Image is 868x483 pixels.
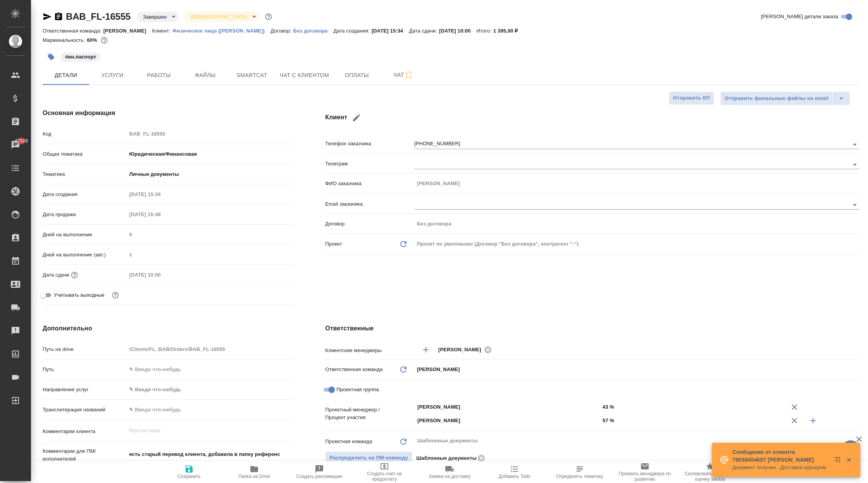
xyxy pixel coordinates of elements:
p: Дней на выполнение (авт.) [43,251,126,259]
button: Open [855,349,857,351]
button: Добавить менеджера [417,340,435,359]
span: Распределить на ПМ-команду [329,454,408,462]
h4: Дополнительно [43,324,294,333]
p: Клиентские менеджеры [325,347,414,354]
button: Добавить Todo [482,461,547,483]
p: Клиент: [152,28,172,34]
span: Создать счет на предоплату [356,471,412,482]
button: 🙏 [841,440,860,460]
p: Договор: [270,28,293,34]
span: В заказе уже есть ответственный ПМ или ПМ группа [325,451,412,465]
span: Создать рекламацию [296,474,343,479]
div: Юридическая/Финансовая [126,148,294,161]
span: Услуги [94,70,131,80]
p: [PERSON_NAME] [103,28,152,34]
div: Личные документы [126,168,294,181]
span: Заявка на доставку [429,474,470,479]
span: Папка на Drive [238,474,270,479]
p: Телефон заказчика [325,140,414,148]
button: Доп статусы указывают на важность/срочность заказа [263,12,274,22]
span: Чат [385,70,422,80]
button: Открыть в новой вкладке [830,452,848,471]
div: [PERSON_NAME] [414,363,859,376]
p: Транслитерация названий [43,406,126,414]
input: ✎ Введи что-нибудь [600,401,785,413]
svg: Подписаться [404,70,413,80]
input: ✎ Введи что-нибудь [600,415,785,426]
p: Ответственная команда: [43,28,103,34]
p: Без договора [293,28,334,34]
textarea: есть старый перевод клиента, добавила в папку референс [126,448,294,461]
input: Пустое поле [126,209,194,220]
input: Пустое поле [126,189,194,200]
span: Оплаты [338,70,375,80]
span: Проектная группа [336,386,379,394]
p: Дата создания: [333,28,371,34]
p: Путь [43,366,126,373]
p: Направление услуг [43,386,126,394]
span: Чат с клиентом [280,70,329,80]
button: Отправить КП [669,91,714,105]
span: Smartcat [233,70,270,80]
p: Дата продажи [43,211,126,218]
button: [DEMOGRAPHIC_DATA] [188,14,249,20]
button: Создать счет на предоплату [352,461,417,483]
span: Добавить Todo [499,474,530,479]
p: Физическое лицо ([PERSON_NAME]) [172,28,270,34]
button: Завершен [141,14,169,20]
button: Open [849,159,860,170]
p: Маржинальность: [43,37,87,43]
p: Проектная команда [325,438,372,445]
span: 47520 [10,137,33,145]
span: Работы [140,70,177,80]
p: Общая тематика [43,150,126,158]
span: Скопировать ссылку на оценку заказа [682,471,738,482]
span: Отправить КП [673,94,710,103]
button: Создать рекламацию [287,461,352,483]
input: Пустое поле [414,178,859,189]
div: Проект по умолчанию (Договор "Без договора", контрагент "-") [414,237,859,251]
p: Email заказчика [325,200,414,208]
button: Призвать менеджера по развитию [612,461,677,483]
div: ✎ Введи что-нибудь [126,383,294,396]
input: Пустое поле [126,249,294,260]
div: Завершен [137,12,178,22]
p: 1 395,00 ₽ [493,28,524,34]
h4: Клиент [325,108,859,127]
button: Заявка на доставку [417,461,482,483]
input: Пустое поле [126,229,294,240]
p: Итого: [477,28,493,34]
p: #ин.паспорт [65,53,96,61]
p: Проект [325,240,342,248]
a: Без договора [293,27,334,34]
button: Скопировать ссылку [54,12,63,21]
p: Код [43,130,126,138]
span: [PERSON_NAME] детали заказа [761,13,838,21]
button: Open [596,406,597,408]
p: Дней на выполнение [43,231,126,239]
button: Open [596,420,597,421]
span: Определить тематику [556,474,603,479]
span: Сохранить [177,474,201,479]
button: Open [849,199,860,210]
p: Ответственная команда [325,366,382,373]
p: Сообщение от клиента 79038454607 [PERSON_NAME] [732,448,829,464]
p: Проектный менеджер / Процент участия [325,406,414,421]
span: Учитывать выходные [54,291,105,299]
input: Пустое поле [126,128,294,139]
div: [PERSON_NAME] [438,345,494,354]
span: Файлы [187,70,224,80]
button: Выбери, если сб и вс нужно считать рабочими днями для выполнения заказа. [110,290,121,300]
span: [PERSON_NAME] [438,346,486,354]
a: Физическое лицо ([PERSON_NAME]) [172,27,270,34]
p: Путь на drive [43,345,126,353]
p: Телеграм [325,160,414,168]
button: Open [849,139,860,150]
p: Дата создания [43,191,126,198]
p: Тематика [43,170,126,178]
input: ✎ Введи что-нибудь [126,364,294,375]
button: Отправить финальные файлы на email [720,91,833,105]
button: Если добавить услуги и заполнить их объемом, то дата рассчитается автоматически [69,270,79,280]
button: Определить тематику [547,461,612,483]
input: Пустое поле [126,269,194,280]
